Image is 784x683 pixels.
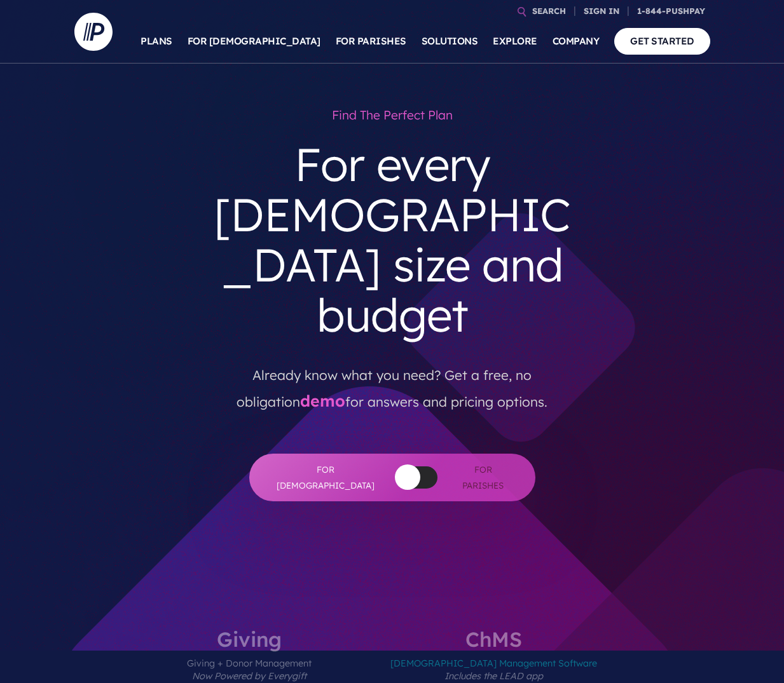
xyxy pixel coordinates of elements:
a: FOR PARISHES [336,19,406,64]
a: SOLUTIONS [422,19,478,64]
span: For Parishes [457,462,510,493]
em: Includes the LEAD app [444,670,543,682]
h3: For every [DEMOGRAPHIC_DATA] size and budget [202,129,583,351]
span: For [DEMOGRAPHIC_DATA] [275,462,376,493]
em: Now Powered by Everygift [192,670,306,682]
a: GET STARTED [614,28,710,54]
a: COMPANY [553,19,600,64]
a: PLANS [141,19,172,64]
a: demo [300,391,345,410]
a: EXPLORE [493,19,537,64]
h1: Find the perfect plan [202,102,583,129]
p: Already know what you need? Get a free, no obligation for answers and pricing options. [211,351,574,416]
a: FOR [DEMOGRAPHIC_DATA] [188,19,320,64]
